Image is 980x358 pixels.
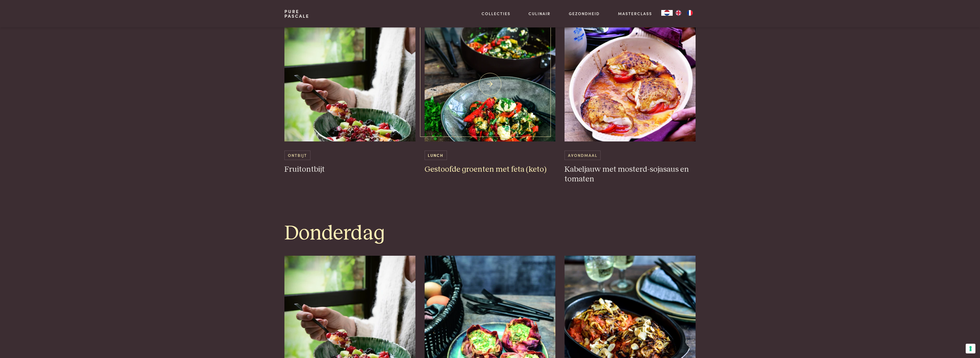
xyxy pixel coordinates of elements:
a: Gezondheid [569,11,600,17]
ul: Language list [673,10,696,16]
a: Collecties [482,11,510,17]
a: Culinair [528,11,551,17]
img: Kabeljauw met mosterd-sojasaus en tomaten [565,27,696,141]
a: FR [684,10,696,16]
a: Kabeljauw met mosterd-sojasaus en tomaten Avondmaal Kabeljauw met mosterd-sojasaus en tomaten [565,27,696,184]
a: Fruitontbijt Ontbijt Fruitontbijt [284,27,415,175]
span: Avondmaal [565,151,601,160]
img: Gestoofde groenten met feta (keto) [425,27,556,141]
a: PurePascale [284,9,309,18]
a: EN [673,10,684,16]
div: Language [661,10,673,16]
span: Ontbijt [284,151,310,160]
h3: Gestoofde groenten met feta (keto) [425,165,556,175]
span: Lunch [425,151,447,160]
a: Masterclass [618,11,652,17]
img: Fruitontbijt [284,27,415,141]
h3: Fruitontbijt [284,165,415,175]
h1: Donderdag [284,221,695,246]
aside: Language selected: Nederlands [661,10,696,16]
h3: Kabeljauw met mosterd-sojasaus en tomaten [565,165,696,184]
a: NL [661,10,673,16]
button: Uw voorkeuren voor toestemming voor trackingtechnologieën [966,344,975,353]
a: Gestoofde groenten met feta (keto) Lunch Gestoofde groenten met feta (keto) [425,27,556,175]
